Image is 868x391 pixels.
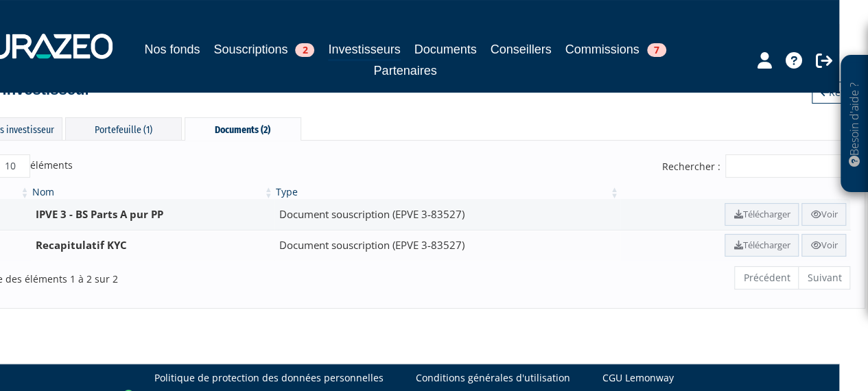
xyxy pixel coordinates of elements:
[35,207,163,221] b: IPVE 3 - BS Parts A pur PP
[185,117,301,141] div: Documents (2)
[725,234,799,257] a: Télécharger
[847,62,863,186] p: Besoin d'aide ?
[328,40,400,61] a: Investisseurs
[662,154,851,178] label: Rechercher :
[274,185,620,199] th: Type: activer pour trier la colonne par ordre croissant
[620,185,851,199] th: &nbsp;
[274,199,620,230] td: Document souscription (EPVE 3-83527)
[414,40,477,59] a: Documents
[65,117,182,140] div: Portefeuille (1)
[274,230,620,261] td: Document souscription (EPVE 3-83527)
[565,40,666,59] a: Commissions7
[647,43,666,57] span: 7
[373,61,436,80] a: Partenaires
[801,234,846,257] a: Voir
[725,154,851,178] input: Rechercher :
[416,371,570,385] a: Conditions générales d'utilisation
[144,40,200,59] a: Nos fonds
[801,203,846,226] a: Voir
[602,371,674,385] a: CGU Lemonway
[35,238,126,252] b: Recapitulatif KYC
[154,371,384,385] a: Politique de protection des données personnelles
[725,203,799,226] a: Télécharger
[295,43,314,57] span: 2
[213,40,314,59] a: Souscriptions2
[491,40,552,59] a: Conseillers
[30,185,274,199] th: Nom: activer pour trier la colonne par ordre croissant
